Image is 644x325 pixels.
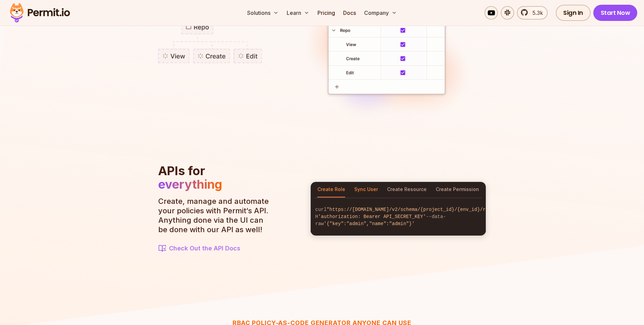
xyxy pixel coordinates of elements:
[158,163,205,178] span: APIs for
[169,244,240,253] span: Check Out the API Docs
[324,221,415,226] span: '{"key":"admin","name":"admin"}'
[158,177,222,192] span: everything
[517,6,548,20] a: 5.3k
[158,196,273,234] p: Create, manage and automate your policies with Permit‘s API. Anything done via the UI can be done...
[7,1,73,24] img: Permit logo
[528,9,543,17] span: 5.3k
[317,182,345,197] button: Create Role
[244,6,281,20] button: Solutions
[340,6,359,20] a: Docs
[327,207,500,212] span: "https://[DOMAIN_NAME]/v2/schema/{project_id}/{env_id}/roles"
[354,182,378,197] button: Sync User
[311,201,486,233] code: curl -H --data-raw
[436,182,479,197] button: Create Permission
[361,6,400,20] button: Company
[593,5,638,21] a: Start Now
[284,6,312,20] button: Learn
[158,244,273,253] a: Check Out the API Docs
[387,182,427,197] button: Create Resource
[556,5,591,21] a: Sign In
[318,214,426,219] span: 'authorization: Bearer API_SECRET_KEY'
[315,6,338,20] a: Pricing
